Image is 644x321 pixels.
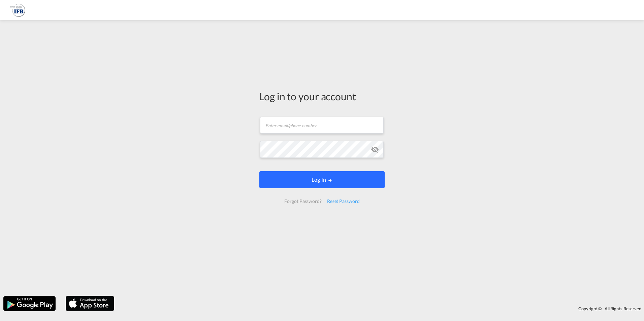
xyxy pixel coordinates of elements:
[324,195,362,207] div: Reset Password
[259,171,385,188] button: LOGIN
[118,303,644,314] div: Copyright © . All Rights Reserved
[10,3,25,18] img: b628ab10256c11eeb52753acbc15d091.png
[371,145,379,153] md-icon: icon-eye-off
[65,295,115,312] img: apple.png
[260,117,384,134] input: Enter email/phone number
[259,89,385,103] div: Log in to your account
[3,295,56,312] img: google.png
[282,195,324,207] div: Forgot Password?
